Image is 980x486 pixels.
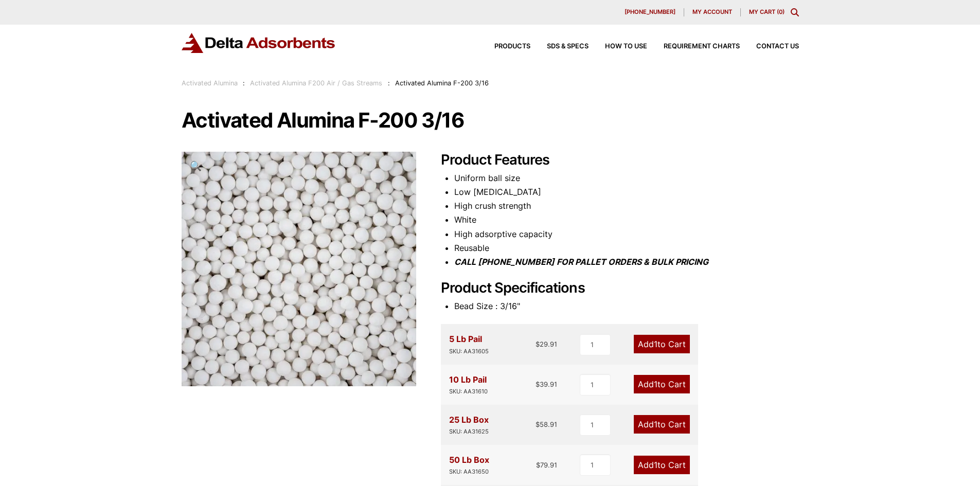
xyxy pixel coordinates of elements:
[449,413,489,437] div: 25 Lb Box
[634,375,690,393] a: Add1to Cart
[616,8,684,16] a: [PHONE_NUMBER]
[454,171,799,185] li: Uniform ball size
[441,280,799,297] h2: Product Specifications
[536,340,540,348] span: $
[182,79,238,87] a: Activated Alumina
[625,9,675,15] span: [PHONE_NUMBER]
[449,387,488,397] div: SKU: AA31610
[654,419,657,429] span: 1
[494,43,530,50] span: Products
[454,185,799,199] li: Low [MEDICAL_DATA]
[182,152,210,180] a: View full-screen image gallery
[449,347,489,356] div: SKU: AA31605
[536,420,540,428] span: $
[530,43,589,50] a: SDS & SPECS
[182,33,336,53] img: Delta Adsorbents
[634,335,690,353] a: Add1to Cart
[756,43,799,50] span: Contact Us
[388,79,390,87] span: :
[684,8,741,16] a: My account
[449,373,488,397] div: 10 Lb Pail
[654,460,657,470] span: 1
[454,199,799,213] li: High crush strength
[740,43,799,50] a: Contact Us
[536,380,540,388] span: $
[536,461,540,469] span: $
[654,339,657,349] span: 1
[454,257,708,267] i: CALL [PHONE_NUMBER] FOR PALLET ORDERS & BULK PRICING
[454,213,799,227] li: White
[791,8,799,16] div: Toggle Modal Content
[664,43,740,50] span: Requirement Charts
[536,420,557,428] bdi: 58.91
[749,8,785,15] a: My Cart (0)
[536,461,557,469] bdi: 79.91
[547,43,589,50] span: SDS & SPECS
[243,79,245,87] span: :
[779,8,782,15] span: 0
[634,415,690,434] a: Add1to Cart
[449,332,489,356] div: 5 Lb Pail
[536,340,557,348] bdi: 29.91
[634,456,690,474] a: Add1to Cart
[454,241,799,255] li: Reusable
[692,9,732,15] span: My account
[449,467,489,477] div: SKU: AA31650
[454,299,799,313] li: Bead Size : 3/16"
[395,79,489,87] span: Activated Alumina F-200 3/16
[449,453,489,477] div: 50 Lb Box
[250,79,382,87] a: Activated Alumina F200 Air / Gas Streams
[441,152,799,169] h2: Product Features
[454,227,799,241] li: High adsorptive capacity
[589,43,647,50] a: How to Use
[449,427,489,437] div: SKU: AA31625
[654,379,657,389] span: 1
[182,110,799,131] h1: Activated Alumina F-200 3/16
[605,43,647,50] span: How to Use
[647,43,740,50] a: Requirement Charts
[536,380,557,388] bdi: 39.91
[190,160,202,171] span: 🔍
[478,43,530,50] a: Products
